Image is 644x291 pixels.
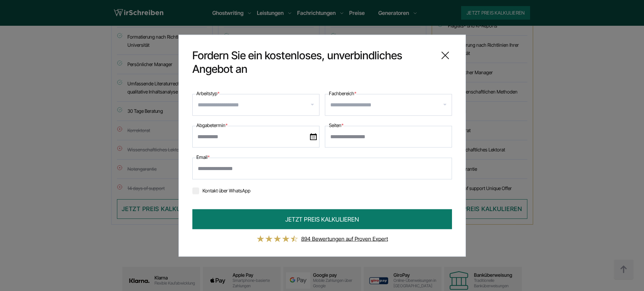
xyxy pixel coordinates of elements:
[196,121,228,129] label: Abgabetermin
[310,133,317,140] img: date
[301,235,388,242] a: 894 Bewertungen auf Proven Expert
[329,89,356,97] label: Fachbereich
[192,48,433,76] span: Fordern Sie ein kostenloses, unverbindliches Angebot an
[196,89,219,97] label: Arbeitstyp
[329,121,343,129] label: Seiten
[196,153,210,161] label: Email
[192,187,251,193] label: Kontakt über WhatsApp
[192,126,319,147] input: date
[192,209,452,229] button: JETZT PREIS KALKULIEREN
[285,214,359,224] span: JETZT PREIS KALKULIEREN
